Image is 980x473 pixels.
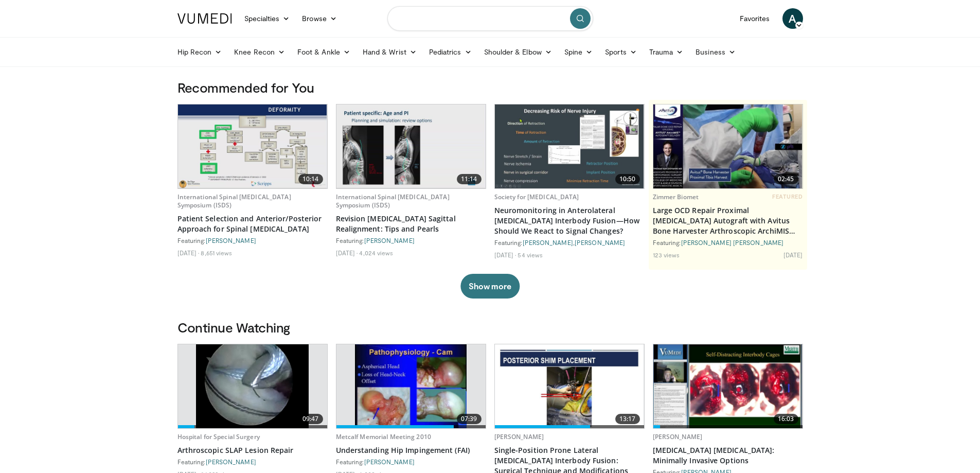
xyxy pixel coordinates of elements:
a: 13:17 [495,344,644,428]
span: 07:39 [457,414,482,424]
a: Specialties [238,8,296,29]
a: Shoulder & Elbow [478,42,558,62]
a: 02:45 [653,104,803,188]
img: beefc228-5859-4966-8bc6-4c9aecbbf021.620x360_q85_upscale.jpg [178,104,327,188]
a: 09:47 [178,344,327,428]
li: 54 views [518,251,543,259]
a: [PERSON_NAME] [206,237,256,244]
a: Zimmer Biomet [653,192,699,201]
a: Society for [MEDICAL_DATA] [494,192,579,201]
a: [PERSON_NAME] [653,432,703,441]
div: Featuring: [336,236,486,244]
a: Hip Recon [171,42,228,62]
button: Show more [460,274,520,299]
h3: Continue Watching [177,319,803,336]
li: [DATE] [783,251,803,259]
li: 123 views [653,251,680,259]
li: [DATE] [336,249,358,257]
img: 6871_3.png.620x360_q85_upscale.jpg [196,344,308,428]
a: Knee Recon [228,42,291,62]
a: Large OCD Repair Proximal [MEDICAL_DATA] Autograft with Avitus Bone Harvester Arthroscopic ArchiM... [653,205,803,236]
a: 11:14 [336,104,486,188]
span: 13:17 [615,414,640,424]
a: Browse [296,8,343,29]
img: a4fc9e3b-29e5-479a-a4d0-450a2184c01c.620x360_q85_upscale.jpg [653,104,801,188]
div: Featuring: [653,238,803,247]
span: 10:14 [298,174,323,184]
img: VuMedi Logo [177,13,232,24]
img: 34d24524-95d0-4109-a6bf-c3883516c4e5.620x360_q85_upscale.jpg [336,104,486,188]
span: 16:03 [774,414,798,424]
a: Neuromonitoring in Anterolateral [MEDICAL_DATA] Interbody Fusion—How Should We React to Signal Ch... [494,205,645,236]
a: International Spinal [MEDICAL_DATA] Symposium (ISDS) [177,192,291,209]
a: [PERSON_NAME] [523,239,573,246]
a: A [782,8,803,29]
a: International Spinal [MEDICAL_DATA] Symposium (ISDS) [336,192,450,209]
a: [PERSON_NAME] [494,432,544,441]
li: [DATE] [494,251,516,259]
a: 10:14 [178,104,327,188]
a: Pediatrics [423,42,478,62]
a: Understanding Hip Impingement (FAI) [336,445,486,456]
a: Hand & Wrist [357,42,423,62]
span: 10:50 [615,174,640,184]
a: 16:03 [653,344,803,428]
a: Foot & Ankle [291,42,357,62]
a: 10:50 [495,104,644,188]
h3: Recommended for You [177,79,803,96]
a: [PERSON_NAME] [206,458,256,465]
a: [PERSON_NAME] [PERSON_NAME] [681,239,784,246]
span: FEATURED [772,193,803,200]
input: Search topics, interventions [387,6,593,31]
a: [PERSON_NAME] [364,458,415,465]
img: 9f1438f7-b5aa-4a55-ab7b-c34f90e48e66.620x360_q85_upscale.jpg [653,344,803,428]
li: 4,024 views [359,249,393,257]
a: [PERSON_NAME] [364,237,415,244]
a: Arthroscopic SLAP Lesion Repair [177,445,328,456]
img: af7812a6-ea37-4c43-8df1-98b96a4a8312.620x360_q85_upscale.jpg [355,344,467,428]
a: Favorites [734,8,776,29]
div: Featuring: [177,458,328,466]
a: [MEDICAL_DATA] [MEDICAL_DATA]: Minimally Invasive Options [653,445,803,466]
a: Revision [MEDICAL_DATA] Sagittal Realignment: Tips and Pearls [336,214,486,234]
a: Metcalf Memorial Meeting 2010 [336,432,431,441]
a: Patient Selection and Anterior/Posterior Approach for Spinal [MEDICAL_DATA] [177,214,328,234]
a: Spine [558,42,599,62]
img: 4d019e0d-8cb5-4d4e-a717-17862dc4a238.620x360_q85_upscale.jpg [495,344,644,428]
div: Featuring: [336,458,486,466]
a: Hospital for Special Surgery [177,432,260,441]
a: Business [689,42,742,62]
li: [DATE] [177,249,200,257]
a: 07:39 [336,344,486,428]
a: [PERSON_NAME] [575,239,625,246]
a: Sports [599,42,643,62]
span: 09:47 [298,414,323,424]
div: Featuring: , [494,238,645,247]
img: 18b13fc4-8d44-40dc-b2bd-df239abc2119.620x360_q85_upscale.jpg [495,104,644,188]
span: 11:14 [457,174,482,184]
span: 02:45 [774,174,798,184]
a: Trauma [643,42,690,62]
div: Featuring: [177,236,328,244]
li: 8,651 views [201,249,232,257]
